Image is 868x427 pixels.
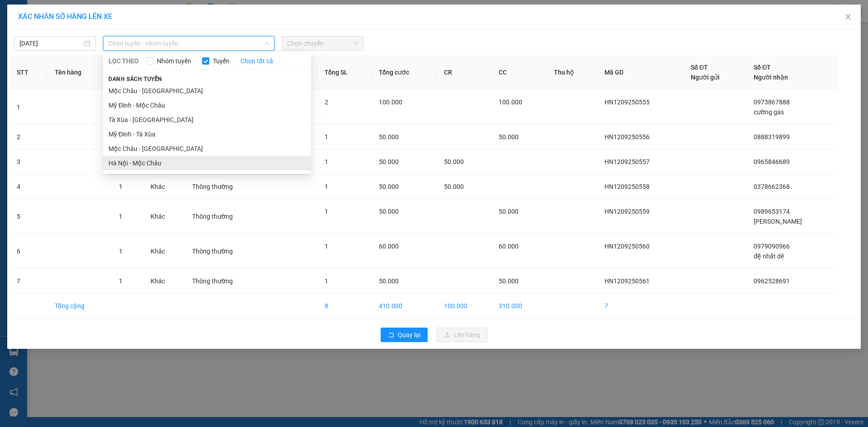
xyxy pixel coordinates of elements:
td: 8 [317,294,372,319]
td: 7 [9,269,47,294]
span: 1 [119,277,123,285]
span: 50.000 [444,183,464,190]
span: 0943559551 [91,24,132,33]
span: Quay lại [398,330,420,340]
span: HN1209250557 [604,158,650,165]
span: 50.000 [379,133,399,141]
span: 50.000 [379,208,399,215]
li: Mỹ Đình - Mộc Châu [103,98,311,113]
span: Nhóm tuyến [153,56,195,66]
span: 0965846689 [754,158,790,165]
span: 0979090966 [754,243,790,250]
th: STT [9,55,47,90]
td: 2 [9,125,47,150]
th: Mã GD [597,55,684,90]
span: 2 [325,99,328,106]
li: Mộc Châu - [GEOGRAPHIC_DATA] [103,84,311,98]
span: VP [GEOGRAPHIC_DATA] [73,9,132,23]
td: 1 [9,90,47,125]
span: LỌC THEO [108,56,139,66]
span: 0962528691 [754,277,790,285]
th: Thu hộ [547,55,597,90]
span: Số ĐT [691,64,708,71]
span: Chọn chuyến [287,37,358,50]
a: Chọn tất cả [241,56,273,66]
td: Khác [143,234,185,269]
span: 50.000 [379,158,399,165]
th: Tổng SL [317,55,372,90]
span: 50.000 [444,158,464,165]
td: Khác [143,174,185,199]
td: 410.000 [372,294,436,319]
span: 1 [325,277,328,285]
input: 12/09/2025 [19,38,82,48]
span: down [264,41,269,46]
td: Tổng cộng [47,294,112,319]
td: 3 [9,150,47,174]
span: cường gas [754,108,784,116]
span: Người nhận [754,74,788,81]
span: XUANTRANG [11,16,64,26]
th: Tổng cước [372,55,436,90]
td: Thông thường [185,174,265,199]
th: CR [437,55,492,90]
span: 50.000 [499,277,519,285]
span: 0378662368 [754,183,790,190]
td: Thông thường [185,234,265,269]
span: 100.000 [379,99,402,106]
li: Tà Xùa - [GEOGRAPHIC_DATA] [103,113,311,127]
span: HN1209250561 [604,277,650,285]
button: rollbackQuay lại [381,328,428,342]
span: 0962528691 [4,64,67,76]
span: HAIVAN [22,5,53,14]
span: Danh sách tuyến [103,75,168,83]
span: 100.000 [499,99,522,106]
span: Người gửi [691,74,720,81]
span: 60.000 [379,243,399,250]
td: 5 [9,199,47,234]
td: 4 [9,174,47,199]
li: Hà Nội - Mộc Châu [103,156,311,170]
span: 1 [325,208,328,215]
span: Tuyến [209,56,233,66]
td: 310.000 [491,294,547,319]
span: rollback [388,332,394,339]
span: [PERSON_NAME] [754,218,802,225]
span: 1 [119,183,123,190]
span: close [844,13,852,20]
span: 1 [325,133,328,141]
span: 1 [325,183,328,190]
span: 50.000 [379,183,399,190]
span: 0888319899 [754,133,790,141]
span: Người nhận: [4,57,32,63]
span: 1 [325,158,328,165]
td: Thông thường [185,269,265,294]
li: Mỹ Đình - Tà Xùa [103,127,311,141]
td: Khác [143,269,185,294]
em: Logistics [23,28,52,36]
span: 0973867888 [754,99,790,106]
th: Tên hàng [47,55,112,90]
li: Mộc Châu - [GEOGRAPHIC_DATA] [103,141,311,156]
th: CC [491,55,547,90]
td: 6 [9,234,47,269]
span: 50.000 [499,208,519,215]
span: 1 [119,213,123,220]
span: Chọn tuyến - nhóm tuyến [108,37,269,50]
span: HN1209250560 [604,243,650,250]
span: 50.000 [379,277,399,285]
span: 50.000 [499,133,519,141]
button: Close [835,5,861,30]
span: XÁC NHẬN SỐ HÀNG LÊN XE [18,12,112,21]
span: HN1209250556 [604,133,650,141]
span: 0989653174 [754,208,790,215]
td: 7 [597,294,684,319]
td: 100.000 [437,294,492,319]
span: 1 [119,248,123,255]
span: 1 [325,243,328,250]
span: HN1209250558 [604,183,650,190]
td: Khác [143,199,185,234]
td: Thông thường [185,199,265,234]
span: HN1209250559 [604,208,650,215]
span: đệ nhất dê [754,253,784,260]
